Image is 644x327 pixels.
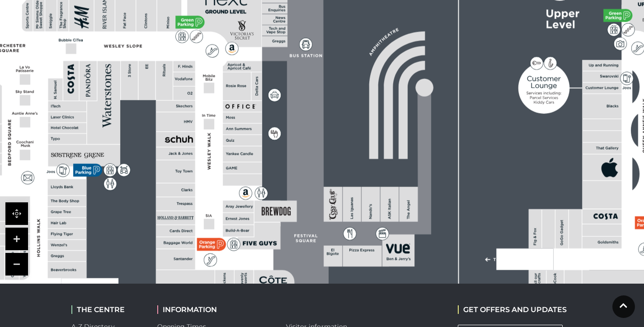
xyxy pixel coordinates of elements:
h2: THE CENTRE [71,305,144,314]
h2: GET OFFERS AND UPDATES [458,305,567,314]
h2: INFORMATION [157,305,273,314]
